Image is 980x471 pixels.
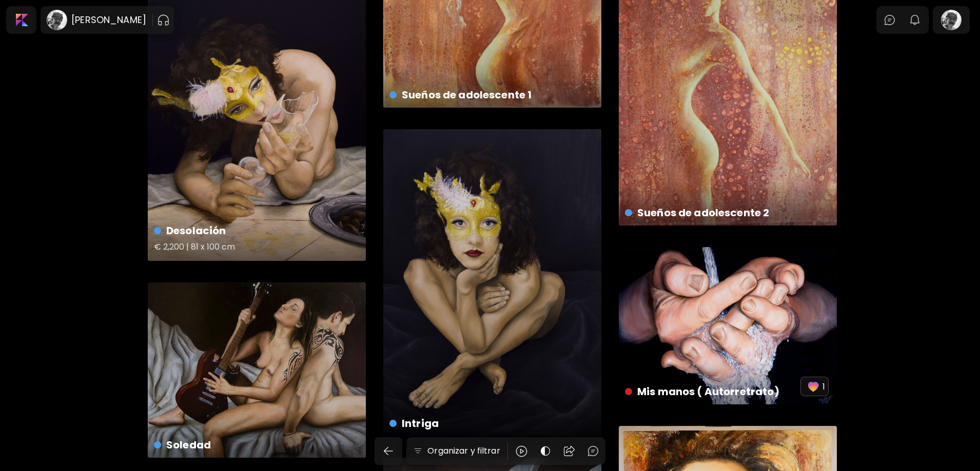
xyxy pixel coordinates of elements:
[906,11,924,29] button: bellIcon
[427,445,500,457] h6: Organizar y filtrar
[383,129,601,436] a: Intrigahttps://cdn.kaleido.art/CDN/Artwork/1073/Primary/medium.webp?updated=5433
[625,205,829,220] h4: Sueños de adolescente 2
[154,437,358,453] h4: Soledad
[148,282,366,458] a: Soledadhttps://cdn.kaleido.art/CDN/Artwork/1070/Primary/medium.webp?updated=5420
[389,416,593,431] h4: Intriga
[822,380,825,393] p: 1
[375,437,406,465] a: back
[619,247,837,404] a: Mis manos ( Autorretrato)favorites1https://cdn.kaleido.art/CDN/Artwork/1059/Primary/medium.webp?u...
[71,14,146,26] h6: [PERSON_NAME]
[909,14,921,26] img: bellIcon
[154,238,358,259] h5: € 2,200 | 81 x 100 cm
[382,445,395,457] img: back
[625,384,800,399] h4: Mis manos ( Autorretrato)
[806,379,820,394] img: favorites
[154,223,358,238] h4: Desolación
[389,87,593,103] h4: Sueños de adolescente 1
[800,377,829,396] button: favorites1
[157,12,170,28] button: pauseOutline IconGradient Icon
[375,437,402,465] button: back
[587,445,599,457] img: chatIcon
[884,14,896,26] img: chatIcon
